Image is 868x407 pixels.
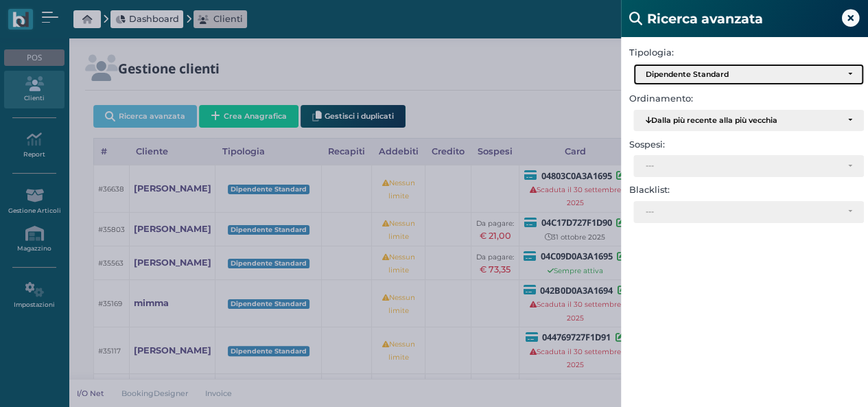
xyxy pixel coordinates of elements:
div: --- [645,161,841,171]
label: Blacklist: [621,183,868,196]
div: Dipendente Standard [645,70,841,80]
div: --- [645,207,841,217]
div: Dalla più recente alla più vecchia [645,116,841,126]
button: --- [633,201,864,223]
label: Ordinamento: [621,92,868,105]
label: Tipologia: [621,46,868,59]
b: Ricerca avanzata [646,9,762,29]
label: Sospesi: [621,138,868,151]
button: Dipendente Standard [633,64,864,86]
button: Dalla più recente alla più vecchia [633,110,864,132]
span: Assistenza [40,11,91,21]
button: --- [633,155,864,177]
